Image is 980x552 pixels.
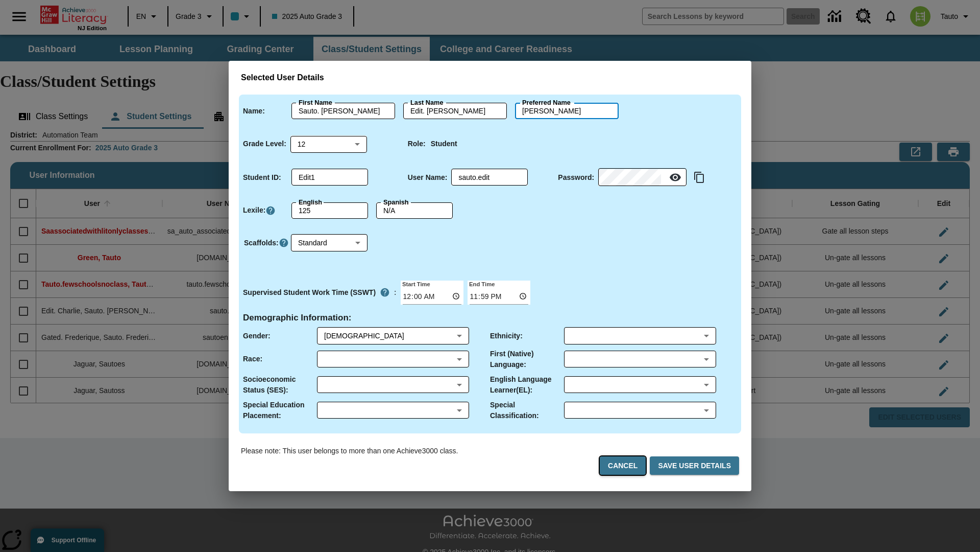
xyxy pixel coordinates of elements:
p: Lexile : [243,205,265,216]
p: Special Classification : [490,400,564,421]
label: First Name [299,98,332,107]
div: 12 [290,135,367,152]
p: Grade Level : [243,139,286,149]
p: Race : [243,354,262,364]
label: Preferred Name [522,98,571,107]
p: First (Native) Language : [490,349,564,370]
div: Male [324,331,453,341]
p: Scaffolds : [244,238,279,248]
p: Gender : [243,331,271,341]
div: : [243,283,397,302]
button: Save User Details [650,456,739,475]
p: User Name : [408,172,448,183]
p: Student [431,139,457,149]
label: English [299,198,322,207]
p: Socioeconomic Status (SES) : [243,374,317,396]
div: Student ID [291,169,368,186]
div: Grade Level [290,135,367,152]
label: Spanish [383,198,409,207]
button: Cancel [600,456,646,475]
p: Student ID : [243,172,281,183]
p: Special Education Placement : [243,400,317,421]
p: Ethnicity : [490,331,523,341]
label: End Time [468,280,495,288]
label: Last Name [410,98,443,107]
a: Click here to know more about Lexiles, Will open in new tab [265,205,276,216]
div: Password [598,169,687,186]
h4: Demographic Information : [243,313,352,324]
p: English Language Learner(EL) : [490,374,564,396]
button: Click here to know more about Scaffolds [279,238,289,248]
button: Reveal Password [665,167,685,188]
p: Name : [243,106,265,117]
p: Password : [558,172,594,183]
button: Copy text to clipboard [691,169,708,186]
p: Please note: This user belongs to more than one Achieve3000 class. [241,446,458,456]
h3: Selected User Details [241,73,739,83]
p: Role : [408,139,426,149]
p: Supervised Student Work Time (SSWT) [243,287,376,298]
div: User Name [451,169,528,186]
div: Scaffolds [291,235,367,251]
label: Start Time [401,280,430,288]
div: Standard [291,235,367,251]
button: Supervised Student Work Time is the timeframe when students can take LevelSet and when lessons ar... [376,283,394,302]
